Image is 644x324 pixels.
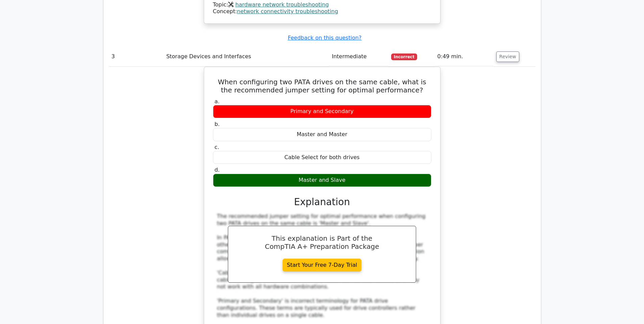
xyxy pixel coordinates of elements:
[496,51,519,62] button: Review
[213,151,431,164] div: Cable Select for both drives
[213,128,431,141] div: Master and Master
[235,1,329,8] a: hardware network troubleshooting
[215,121,220,127] span: b.
[391,53,417,60] span: Incorrect
[109,47,164,66] td: 3
[215,144,219,150] span: c.
[329,47,388,66] td: Intermediate
[212,78,432,94] h5: When configuring two PATA drives on the same cable, what is the recommended jumper setting for op...
[288,35,361,41] a: Feedback on this question?
[215,167,220,173] span: d.
[213,174,431,187] div: Master and Slave
[213,105,431,118] div: Primary and Secondary
[213,1,431,8] div: Topic:
[435,47,494,66] td: 0:49 min.
[215,98,220,105] span: a.
[213,8,431,15] div: Concept:
[164,47,329,66] td: Storage Devices and Interfaces
[237,8,338,15] a: network connectivity troubleshooting
[217,196,427,208] h3: Explanation
[283,259,362,272] a: Start Your Free 7-Day Trial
